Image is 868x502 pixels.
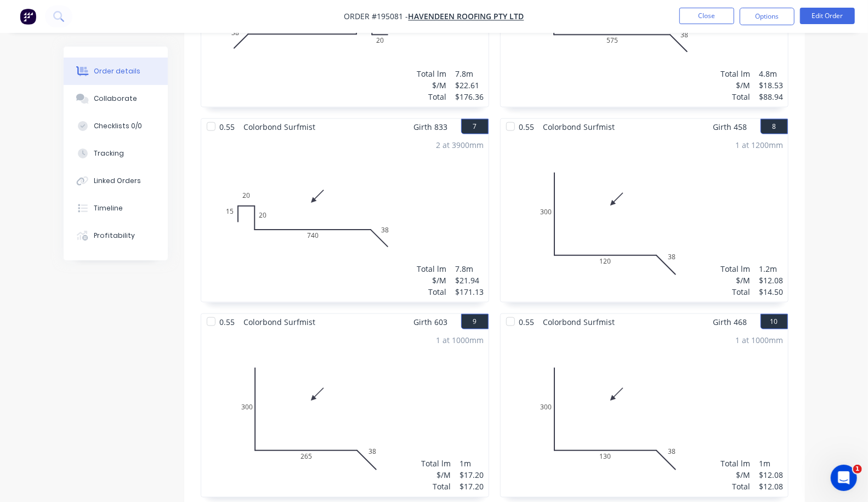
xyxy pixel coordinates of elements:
div: Order details [94,66,140,76]
div: Total [422,481,451,493]
span: Colorbond Surfmist [539,314,620,330]
span: 0.55 [215,119,240,135]
img: Factory [20,8,36,25]
div: $17.20 [460,470,484,481]
button: Linked Orders [64,167,168,195]
button: 7 [461,119,489,134]
div: 1 at 1200mm [736,139,784,151]
div: Total lm [422,458,451,470]
div: Tracking [94,149,124,158]
div: Total [721,91,751,102]
div: Collaborate [94,94,137,104]
div: $17.20 [460,481,484,493]
span: 1 [853,465,862,474]
div: Total lm [417,263,447,275]
button: Order details [64,58,168,85]
button: Collaborate [64,85,168,112]
div: 7.8m [456,68,484,79]
div: Timeline [94,203,123,213]
div: Linked Orders [94,176,141,186]
div: Total [417,286,447,298]
button: 10 [761,314,788,329]
div: $21.94 [456,275,484,286]
div: $14.50 [759,286,784,298]
div: 4.8m [759,68,784,79]
span: Girth 833 [414,119,448,135]
div: Profitability [94,231,135,241]
div: Total lm [417,68,447,79]
div: 1.2m [759,263,784,275]
a: Havendeen Roofing Pty Ltd [409,12,524,22]
div: $/M [721,79,751,91]
button: Close [679,8,734,24]
div: Total [721,481,751,493]
div: $18.53 [759,79,784,91]
button: 8 [761,119,788,134]
div: $88.94 [759,91,784,102]
button: Profitability [64,222,168,249]
div: $/M [417,275,447,286]
button: Tracking [64,140,168,167]
span: Girth 468 [713,314,747,330]
span: Colorbond Surfmist [240,314,320,330]
div: $176.36 [456,91,484,102]
div: 0300120381 at 1200mmTotal lm$/MTotal1.2m$12.08$14.50 [501,135,788,302]
div: Checklists 0/0 [94,121,142,131]
div: $/M [417,79,447,91]
div: $12.08 [759,470,784,481]
div: $/M [721,275,751,286]
div: 1 at 1000mm [436,334,484,346]
span: Colorbond Surfmist [539,119,620,135]
button: Options [740,8,795,25]
div: 1m [460,458,484,470]
div: 0300265381 at 1000mmTotal lm$/MTotal1m$17.20$17.20 [201,330,489,497]
div: $/M [721,470,751,481]
div: 2 at 3900mm [436,139,484,151]
span: Colorbond Surfmist [240,119,320,135]
div: $12.08 [759,481,784,493]
div: Total lm [721,458,751,470]
span: Girth 603 [414,314,448,330]
span: Order #195081 - [344,12,409,22]
div: 7.8m [456,263,484,275]
iframe: Intercom live chat [831,465,857,491]
button: Timeline [64,195,168,222]
button: 9 [461,314,489,329]
span: 0.55 [215,314,240,330]
div: Total [417,91,447,102]
div: 1m [759,458,784,470]
div: Total lm [721,263,751,275]
button: Checklists 0/0 [64,112,168,140]
span: 0.55 [515,119,539,135]
div: 0152020740382 at 3900mmTotal lm$/MTotal7.8m$21.94$171.13 [201,135,489,302]
div: Total lm [721,68,751,79]
div: Total [721,286,751,298]
span: Girth 458 [713,119,747,135]
div: $/M [422,470,451,481]
div: 0300130381 at 1000mmTotal lm$/MTotal1m$12.08$12.08 [501,330,788,497]
div: $12.08 [759,275,784,286]
button: Edit Order [800,8,855,24]
div: 1 at 1000mm [736,334,784,346]
div: $22.61 [456,79,484,91]
div: $171.13 [456,286,484,298]
span: 0.55 [515,314,539,330]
